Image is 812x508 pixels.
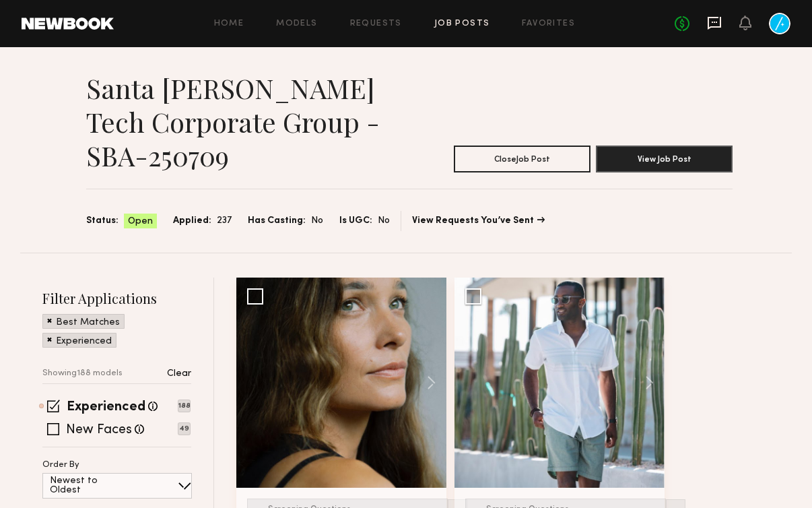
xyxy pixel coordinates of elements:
span: Status: [86,214,119,228]
span: 237 [217,214,232,228]
span: Is UGC: [339,214,372,228]
span: No [378,214,390,228]
p: Clear [167,369,191,379]
img: Back to previous page [20,90,27,100]
a: Job Posts [434,20,490,28]
button: CloseJob Post [454,146,590,172]
a: Models [276,20,317,28]
p: Showing 188 models [42,369,123,378]
label: New Faces [66,424,132,437]
a: View Requests You’ve Sent [412,216,545,226]
a: Home [214,20,244,28]
a: Requests [350,20,402,28]
span: Applied: [173,214,211,228]
a: Favorites [522,20,575,28]
p: Experienced [56,337,112,346]
button: View Job Post [596,146,733,172]
p: Order By [42,461,79,470]
p: Newest to Oldest [50,476,130,495]
label: Experienced [67,401,145,414]
p: 49 [178,422,191,435]
p: Best Matches [56,318,120,327]
h1: Santa [PERSON_NAME] Tech Corporate Group - SBA-250709 [86,71,431,172]
span: Has Casting: [248,214,306,228]
p: 188 [178,400,191,412]
h2: Filter Applications [42,289,191,307]
span: No [311,214,323,228]
span: Open [128,215,153,228]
